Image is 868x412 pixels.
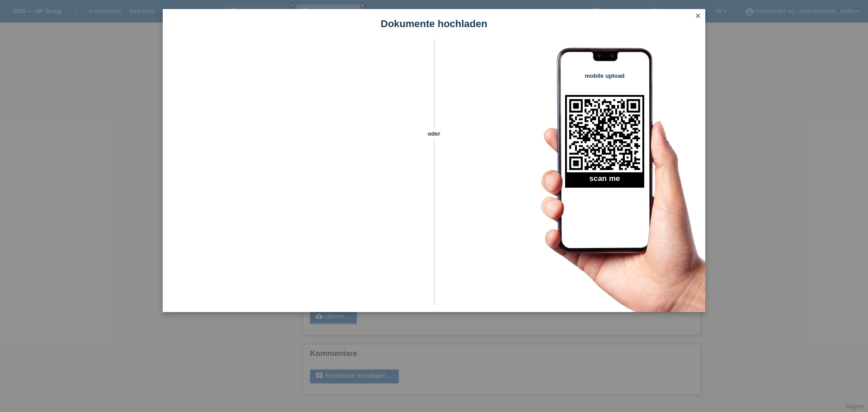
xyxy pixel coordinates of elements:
[163,18,705,29] h1: Dokumente hochladen
[692,11,704,22] a: close
[176,61,418,287] iframe: Upload
[418,129,450,138] span: oder
[565,174,644,188] h2: scan me
[694,12,702,19] i: close
[565,72,644,79] h4: mobile upload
